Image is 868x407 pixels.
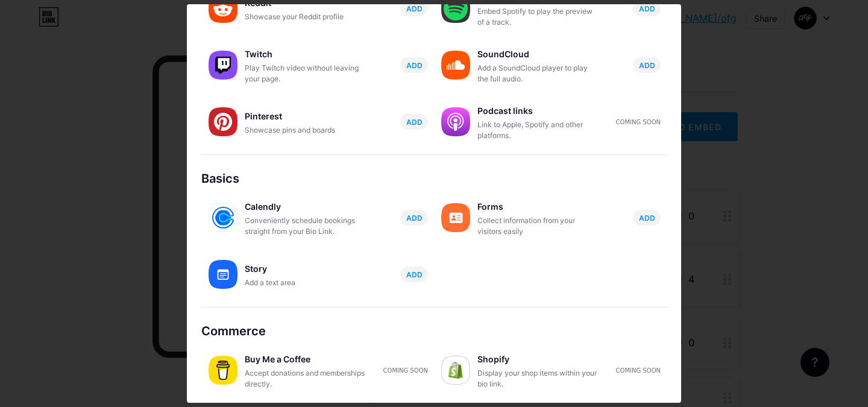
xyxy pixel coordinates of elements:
button: ADD [633,57,661,73]
img: soundcloud [441,51,470,80]
div: Coming soon [616,118,661,127]
div: Basics [201,169,667,188]
span: ADD [406,117,423,127]
button: ADD [400,210,428,226]
button: ADD [400,114,428,130]
div: Twitch [245,46,365,63]
div: Display your shop items within your bio link. [477,368,598,390]
div: Calendly [245,198,365,215]
div: Collect information from your visitors easily [477,215,598,237]
span: ADD [406,60,423,71]
button: ADD [400,1,428,16]
span: ADD [639,4,655,14]
div: Add a text area [245,277,365,288]
button: ADD [400,57,428,73]
div: Buy Me a Coffee [245,351,365,368]
div: Conveniently schedule bookings straight from your Bio Link. [245,215,365,237]
div: Accept donations and memberships directly. [245,368,365,390]
div: Forms [477,198,598,215]
span: ADD [639,60,655,71]
button: ADD [633,210,661,226]
div: Showcase pins and boards [245,125,365,136]
div: Showcase your Reddit profile [245,11,365,22]
img: pinterest [209,107,237,136]
span: ADD [406,4,423,14]
div: Play Twitch video without leaving your page. [245,63,365,84]
span: ADD [406,213,423,223]
div: Embed Spotify to play the preview of a track. [477,6,598,28]
img: story [209,260,237,289]
div: Pinterest [245,108,365,125]
img: buymeacoffee [209,356,237,385]
button: ADD [400,267,428,282]
div: Coming soon [383,366,428,375]
div: SoundCloud [477,46,598,63]
div: Add a SoundCloud player to play the full audio. [477,63,598,84]
span: ADD [406,270,423,280]
span: ADD [639,213,655,223]
img: podcastlinks [441,107,470,136]
img: twitch [209,51,237,80]
div: Shopify [477,351,598,368]
img: calendly [209,203,237,232]
div: Link to Apple, Spotify and other platforms. [477,119,598,141]
img: forms [441,203,470,232]
img: shopify [441,356,470,385]
div: Commerce [201,322,667,340]
button: ADD [633,1,661,16]
div: Podcast links [477,103,598,119]
div: Story [245,260,365,277]
div: Coming soon [616,366,661,375]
